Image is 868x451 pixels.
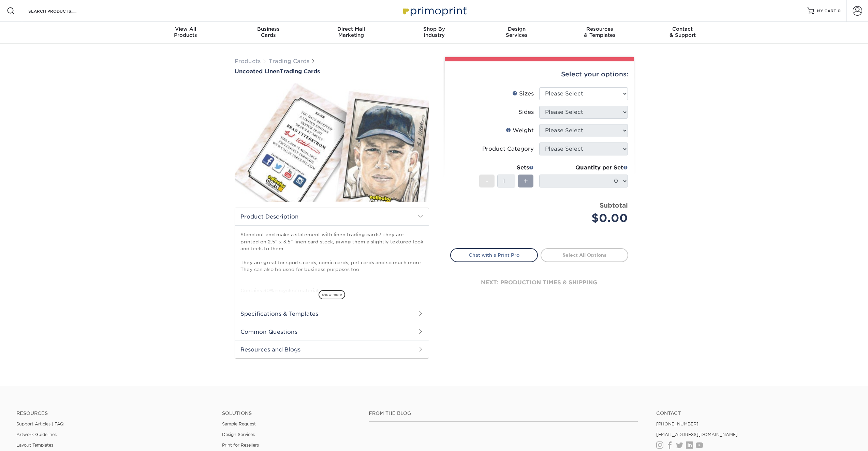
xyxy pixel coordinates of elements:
[600,201,628,209] strong: Subtotal
[269,58,309,64] a: Trading Cards
[512,90,534,98] div: Sizes
[16,432,57,437] a: Artwork Guidelines
[393,26,475,32] span: Shop By
[482,145,534,153] div: Product Category
[235,305,429,322] h2: Specifications & Templates
[656,421,698,426] a: [PHONE_NUMBER]
[310,22,393,44] a: Direct MailMarketing
[656,410,852,416] a: Contact
[641,22,724,44] a: Contact& Support
[656,432,738,437] a: [EMAIL_ADDRESS][DOMAIN_NAME]
[144,22,227,44] a: View AllProducts
[641,26,724,38] div: & Support
[235,68,429,75] a: Uncoated LinenTrading Cards
[144,26,227,32] span: View All
[518,108,534,116] div: Sides
[235,208,429,225] h2: Product Description
[310,26,393,38] div: Marketing
[475,26,558,38] div: Services
[235,323,429,341] h2: Common Questions
[838,9,841,13] span: 0
[450,248,538,262] a: Chat with a Print Pro
[558,26,641,38] div: & Templates
[235,341,429,358] h2: Resources and Blogs
[450,262,628,303] div: next: production times & shipping
[222,442,259,448] a: Print for Resellers
[541,248,628,262] a: Select All Options
[450,61,628,87] div: Select your options:
[558,26,641,32] span: Resources
[227,26,310,38] div: Cards
[310,26,393,32] span: Direct Mail
[16,442,53,448] a: Layout Templates
[393,26,475,38] div: Industry
[544,210,628,226] div: $0.00
[222,410,358,416] h4: Solutions
[222,421,256,426] a: Sample Request
[506,126,534,135] div: Weight
[227,26,310,32] span: Business
[817,8,836,14] span: MY CART
[485,176,488,186] span: -
[641,26,724,32] span: Contact
[479,164,534,172] div: Sets
[393,22,475,44] a: Shop ByIndustry
[240,231,423,315] p: Stand out and make a statement with linen trading cards! They are printed on 2.5" x 3.5" linen ca...
[235,75,429,210] img: Uncoated Linen 01
[524,176,528,186] span: +
[475,22,558,44] a: DesignServices
[235,68,280,75] span: Uncoated Linen
[144,26,227,38] div: Products
[539,164,628,172] div: Quantity per Set
[400,3,468,18] img: Primoprint
[319,290,345,299] span: show more
[558,22,641,44] a: Resources& Templates
[16,421,64,426] a: Support Articles | FAQ
[28,7,94,15] input: SEARCH PRODUCTS.....
[475,26,558,32] span: Design
[227,22,310,44] a: BusinessCards
[16,410,212,416] h4: Resources
[235,58,261,64] a: Products
[369,410,638,416] h4: From the Blog
[235,68,429,75] h1: Trading Cards
[222,432,255,437] a: Design Services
